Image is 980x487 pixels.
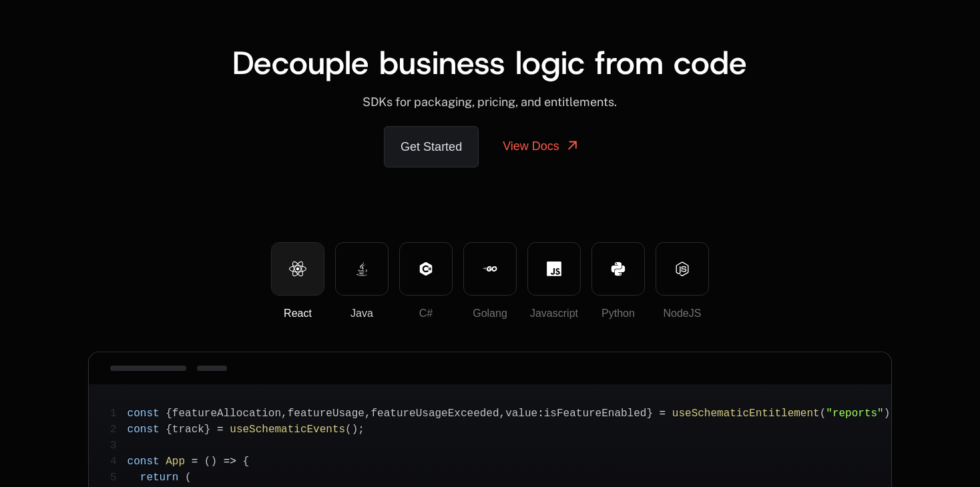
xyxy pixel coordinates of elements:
[243,456,250,468] span: {
[232,41,747,84] span: Decouple business logic from code
[166,456,185,468] span: App
[185,472,192,484] span: (
[362,95,617,109] span: SDKs for packaging, pricing, and entitlements.
[110,454,128,470] span: 4
[884,408,891,420] span: )
[660,408,666,420] span: =
[820,408,826,420] span: (
[272,306,324,322] div: React
[271,242,324,296] button: React
[224,456,236,468] span: =>
[464,306,516,322] div: Golang
[537,408,544,420] span: :
[345,424,352,436] span: (
[192,456,198,468] span: =
[656,242,709,296] button: NodeJS
[592,306,644,322] div: Python
[204,424,211,436] span: }
[358,424,364,436] span: ;
[336,306,388,322] div: Java
[110,406,128,422] span: 1
[527,242,581,296] button: Javascript
[110,470,128,486] span: 5
[826,408,883,420] span: "reports"
[166,408,172,420] span: {
[591,242,645,296] button: Python
[204,456,211,468] span: (
[210,456,217,468] span: )
[384,126,479,167] a: Get Started
[110,422,128,438] span: 2
[890,408,897,420] span: ;
[128,456,160,468] span: const
[364,408,371,420] span: ,
[463,242,517,296] button: Golang
[487,126,596,166] a: View Docs
[505,408,537,420] span: value
[172,408,281,420] span: featureAllocation
[128,424,160,436] span: const
[656,306,708,322] div: NodeJS
[288,408,364,420] span: featureUsage
[544,408,647,420] span: isFeatureEnabled
[400,306,452,322] div: C#
[528,306,580,322] div: Javascript
[672,408,820,420] span: useSchematicEntitlement
[166,424,172,436] span: {
[371,408,499,420] span: featureUsageExceeded
[172,424,204,436] span: track
[110,438,128,454] span: 3
[499,408,506,420] span: ,
[335,242,389,296] button: Java
[217,424,224,436] span: =
[399,242,453,296] button: C#
[281,408,288,420] span: ,
[646,408,653,420] span: }
[352,424,358,436] span: )
[230,424,345,436] span: useSchematicEvents
[140,472,179,484] span: return
[128,408,160,420] span: const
